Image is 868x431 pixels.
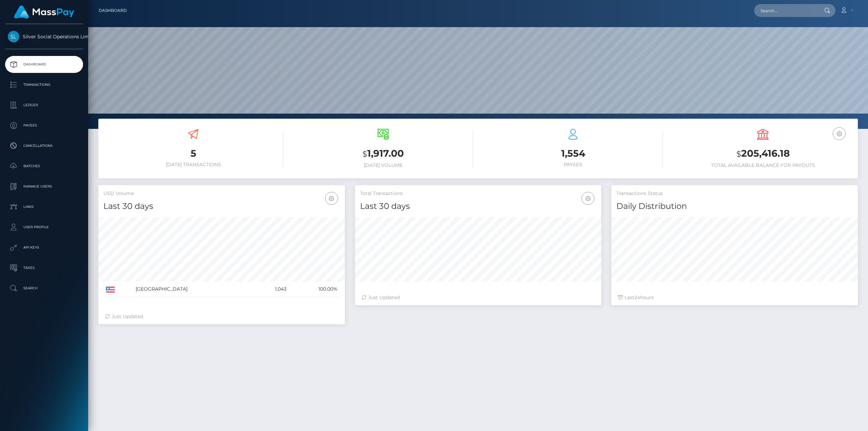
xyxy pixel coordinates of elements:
[5,198,83,215] a: Links
[360,190,596,197] h5: Total Transactions
[103,200,340,212] h4: Last 30 days
[8,31,19,42] img: Silver Social Operations Limited
[8,120,80,131] p: Payees
[5,158,83,175] a: Batches
[673,162,853,168] h6: Total Available Balance for Payouts
[5,280,83,297] a: Search
[133,281,254,297] td: [GEOGRAPHIC_DATA]
[754,4,818,17] input: Search...
[254,281,289,297] td: 1,043
[483,147,663,160] h3: 1,554
[5,56,83,73] a: Dashboard
[99,3,127,18] a: Dashboard
[5,259,83,276] a: Taxes
[673,147,853,161] h3: 205,416.18
[8,202,80,212] p: Links
[8,283,80,293] p: Search
[293,162,473,168] h6: [DATE] Volume
[103,190,340,197] h5: USD Volume
[736,149,741,159] small: $
[8,222,80,232] p: User Profile
[8,242,80,253] p: API Keys
[289,281,340,297] td: 100.00%
[618,294,851,301] div: Last hours
[8,263,80,273] p: Taxes
[5,34,83,40] span: Silver Social Operations Limited
[5,117,83,134] a: Payees
[5,97,83,114] a: Ledger
[105,313,338,320] div: Just Updated
[5,178,83,195] a: Manage Users
[106,287,115,293] img: US.png
[8,100,80,110] p: Ledger
[5,239,83,256] a: API Keys
[8,141,80,151] p: Cancellations
[616,190,853,197] h5: Transactions Status
[483,162,663,168] h6: Payees
[362,149,367,159] small: $
[103,162,283,168] h6: [DATE] Transactions
[360,200,596,212] h4: Last 30 days
[616,200,853,212] h4: Daily Distribution
[362,294,595,301] div: Just Updated
[293,147,473,161] h3: 1,917.00
[8,181,80,192] p: Manage Users
[5,219,83,236] a: User Profile
[634,294,640,300] span: 24
[8,161,80,171] p: Batches
[8,59,80,70] p: Dashboard
[103,147,283,160] h3: 5
[8,80,80,90] p: Transactions
[5,76,83,93] a: Transactions
[14,5,74,19] img: MassPay Logo
[5,137,83,154] a: Cancellations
